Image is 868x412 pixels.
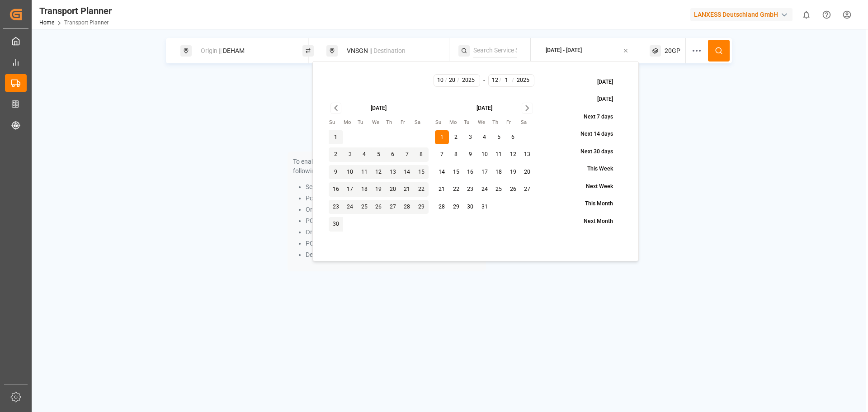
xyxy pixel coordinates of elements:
input: M [490,76,500,85]
button: 23 [463,182,478,197]
th: Saturday [414,118,429,127]
button: 19 [506,165,520,180]
button: 17 [343,182,358,197]
th: Friday [506,118,520,127]
button: 24 [343,200,358,214]
span: / [512,76,514,85]
li: Destination and Service String [306,250,481,260]
th: Monday [343,118,358,127]
button: Next 14 days [560,127,623,142]
button: 3 [343,147,358,162]
button: Next Month [563,213,623,229]
input: M [436,76,445,85]
button: 20 [386,182,400,197]
input: D [501,76,512,85]
button: 1 [435,130,449,145]
button: 31 [477,200,492,214]
button: 26 [372,200,386,214]
button: This Week [566,161,623,177]
button: Go to previous month [330,103,342,114]
input: Search Service String [473,44,517,57]
input: YYYY [459,76,478,85]
button: 12 [506,147,520,162]
th: Monday [449,118,463,127]
button: 12 [372,165,386,180]
button: 4 [477,130,492,145]
button: 5 [372,147,386,162]
button: 7 [400,147,415,162]
button: 18 [492,165,506,180]
button: LANXESS Deutschland GmbH [690,6,796,23]
span: || Destination [369,47,406,54]
button: 6 [386,147,400,162]
th: Tuesday [463,118,478,127]
button: 16 [329,182,343,197]
div: [DATE] [476,104,492,113]
button: [DATE] [576,74,623,90]
div: [DATE] - [DATE] [546,47,582,55]
th: Tuesday [357,118,372,127]
button: 7 [435,147,449,162]
button: 22 [414,182,429,197]
div: [DATE] [371,104,387,113]
button: [DATE] [576,92,623,108]
button: 26 [506,182,520,197]
button: 27 [520,182,535,197]
button: 2 [449,130,463,145]
input: D [447,76,458,85]
div: Transport Planner [39,4,112,18]
span: 20GP [665,46,680,56]
button: Next 7 days [563,109,623,125]
input: YYYY [514,76,533,85]
li: POL and Service String [306,216,481,226]
button: 28 [435,200,449,214]
button: 29 [414,200,429,214]
button: 9 [329,165,343,180]
li: Origin and Service String [306,227,481,237]
button: [DATE] - [DATE] [536,42,639,60]
button: 22 [449,182,463,197]
span: / [445,76,447,85]
th: Wednesday [477,118,492,127]
button: 15 [449,165,463,180]
button: 4 [357,147,372,162]
button: 8 [414,147,429,162]
button: 11 [357,165,372,180]
button: This Month [564,196,623,212]
button: 23 [329,200,343,214]
button: 11 [492,147,506,162]
button: 28 [400,200,415,214]
button: 30 [329,217,343,232]
button: 25 [492,182,506,197]
th: Friday [400,118,415,127]
button: 30 [463,200,478,214]
button: 16 [463,165,478,180]
button: 24 [477,182,492,197]
div: DEHAM [195,43,293,59]
button: 14 [435,165,449,180]
th: Sunday [329,118,343,127]
button: Next Week [565,179,623,194]
button: Go to next month [522,103,533,114]
button: 21 [400,182,415,197]
button: 2 [329,147,343,162]
div: VNSGN [341,43,439,59]
li: Port Pair [306,194,481,203]
th: Thursday [386,118,400,127]
span: / [457,76,459,85]
button: 18 [357,182,372,197]
th: Saturday [520,118,535,127]
button: 6 [506,130,520,145]
a: Home [39,19,54,26]
button: Help Center [816,5,837,25]
p: To enable searching, add ETA, ETD, containerType and one of the following: [293,157,481,176]
button: Next 30 days [560,144,623,160]
button: 1 [329,130,343,145]
button: show 0 new notifications [796,5,816,25]
button: 21 [435,182,449,197]
button: 25 [357,200,372,214]
th: Wednesday [372,118,386,127]
li: Service String [306,182,481,192]
th: Sunday [435,118,449,127]
button: 14 [400,165,415,180]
